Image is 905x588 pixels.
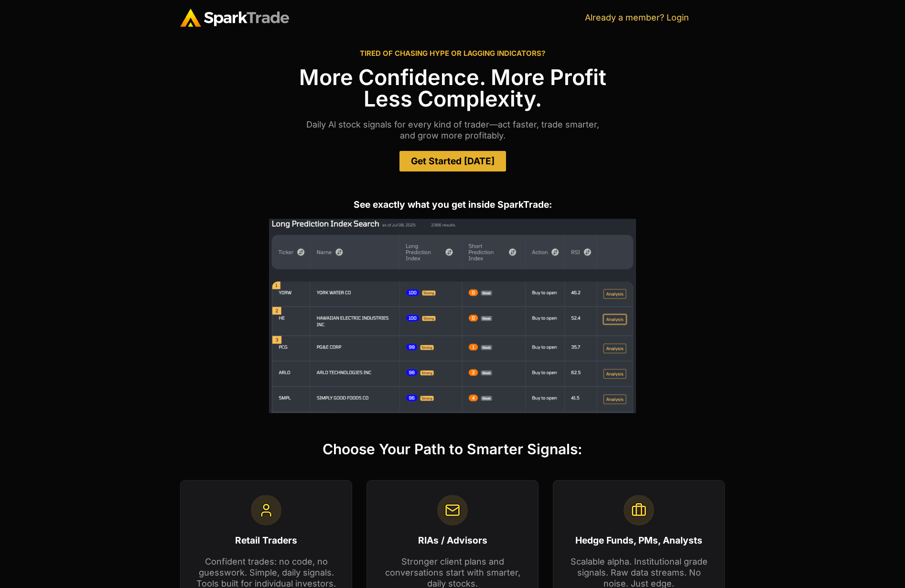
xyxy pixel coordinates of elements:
h1: More Confidence. More Profit Less Complexity. [180,66,725,109]
h2: See exactly what you get inside SparkTrade: [180,200,725,209]
span: Get Started [DATE] [411,157,495,166]
span: Retail Traders [235,535,297,546]
span: RIAs / Advisors [418,535,487,546]
h2: TIRED OF CHASING HYPE OR LAGGING INDICATORS? [180,50,725,57]
h3: Choose Your Path to Smarter Signals: [180,442,725,456]
a: Already a member? Login [585,12,689,22]
p: Daily Al stock signals for every kind of trader—act faster, trade smarter, and grow more profitably. [180,119,725,141]
a: Get Started [DATE] [399,151,506,171]
span: Hedge Funds, PMs, Analysts [575,535,702,546]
